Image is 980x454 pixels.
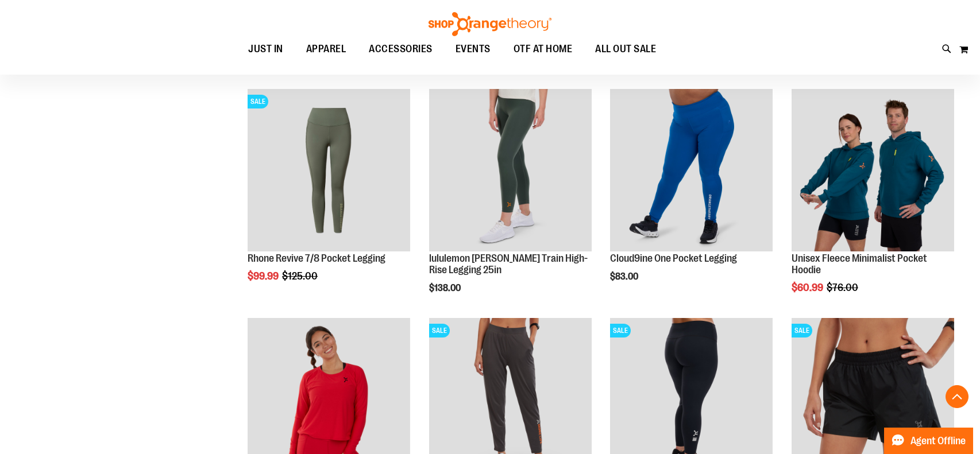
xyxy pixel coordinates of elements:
div: product [604,83,778,311]
img: Unisex Fleece Minimalist Pocket Hoodie [792,89,954,251]
span: SALE [792,324,812,337]
a: Main view of 2024 October lululemon Wunder Train High-Rise [429,89,592,253]
span: OTF AT HOME [514,36,573,62]
span: SALE [610,324,631,337]
span: EVENTS [456,36,491,62]
button: Agent Offline [884,428,973,454]
span: APPAREL [306,36,346,62]
span: SALE [248,95,268,108]
span: ALL OUT SALE [595,36,656,62]
div: product [786,83,960,323]
span: $99.99 [248,270,280,282]
a: Rhone Revive 7/8 Pocket Legging [248,253,385,264]
a: Cloud9ine One Pocket Legging [610,253,737,264]
span: Agent Offline [910,436,966,447]
div: product [423,83,597,323]
span: SALE [429,324,450,337]
a: Cloud9ine One Pocket Legging [610,89,773,253]
span: ACCESSORIES [369,36,433,62]
a: Unisex Fleece Minimalist Pocket Hoodie [792,253,927,275]
img: Shop Orangetheory [427,12,553,36]
span: JUST IN [248,36,283,62]
span: $83.00 [610,271,640,282]
button: Back To Top [946,385,969,408]
a: lululemon [PERSON_NAME] Train High-Rise Legging 25in [429,253,588,275]
a: Unisex Fleece Minimalist Pocket Hoodie [792,89,954,253]
a: Rhone Revive 7/8 Pocket LeggingSALE [248,89,410,253]
span: $125.00 [282,270,319,282]
div: product [242,83,416,311]
span: $60.99 [792,282,825,293]
span: $76.00 [827,282,860,293]
span: $138.00 [429,283,462,293]
img: Rhone Revive 7/8 Pocket Legging [248,89,410,251]
img: Main view of 2024 October lululemon Wunder Train High-Rise [429,89,592,251]
img: Cloud9ine One Pocket Legging [610,89,773,251]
